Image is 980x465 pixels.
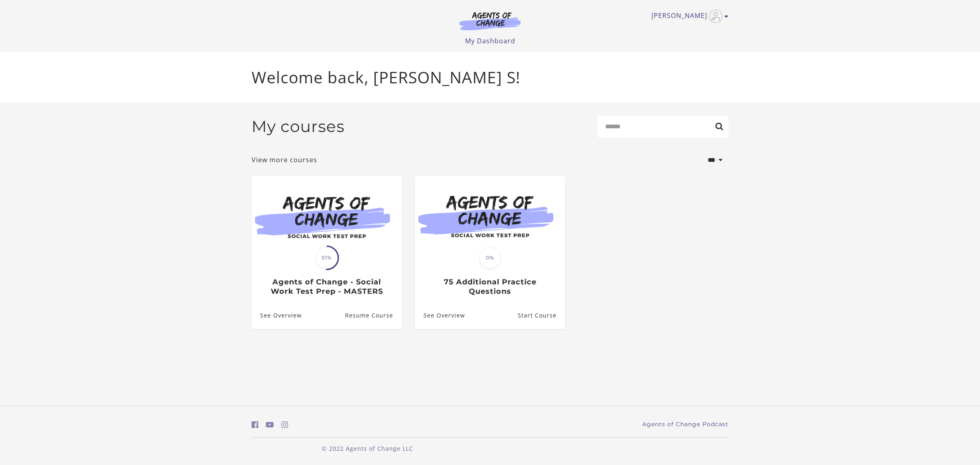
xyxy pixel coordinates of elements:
p: © 2022 Agents of Change LLC [252,444,483,453]
i: https://www.facebook.com/groups/aswbtestprep (Open in a new window) [252,421,258,429]
a: View more courses [252,155,317,165]
i: https://www.instagram.com/agentsofchangeprep/ (Open in a new window) [281,421,288,429]
h2: My courses [252,117,345,136]
a: Toggle menu [651,10,724,23]
a: Agents of Change Podcast [642,420,728,429]
h3: 75 Additional Practice Questions [423,277,556,296]
span: 51% [316,247,338,269]
a: 75 Additional Practice Questions: See Overview [415,302,465,329]
h3: Agents of Change - Social Work Test Prep - MASTERS [260,277,393,296]
a: Agents of Change - Social Work Test Prep - MASTERS: See Overview [252,302,302,329]
a: 75 Additional Practice Questions: Resume Course [518,302,565,329]
p: Welcome back, [PERSON_NAME] S! [252,65,728,89]
a: https://www.youtube.com/c/AgentsofChangeTestPrepbyMeaganMitchell (Open in a new window) [266,419,274,431]
a: https://www.instagram.com/agentsofchangeprep/ (Open in a new window) [281,419,288,431]
span: 0% [479,247,501,269]
a: My Dashboard [465,36,515,45]
a: Agents of Change - Social Work Test Prep - MASTERS: Resume Course [345,302,402,329]
i: https://www.youtube.com/c/AgentsofChangeTestPrepbyMeaganMitchell (Open in a new window) [266,421,274,429]
a: https://www.facebook.com/groups/aswbtestprep (Open in a new window) [252,419,258,431]
img: Agents of Change Logo [451,11,529,30]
